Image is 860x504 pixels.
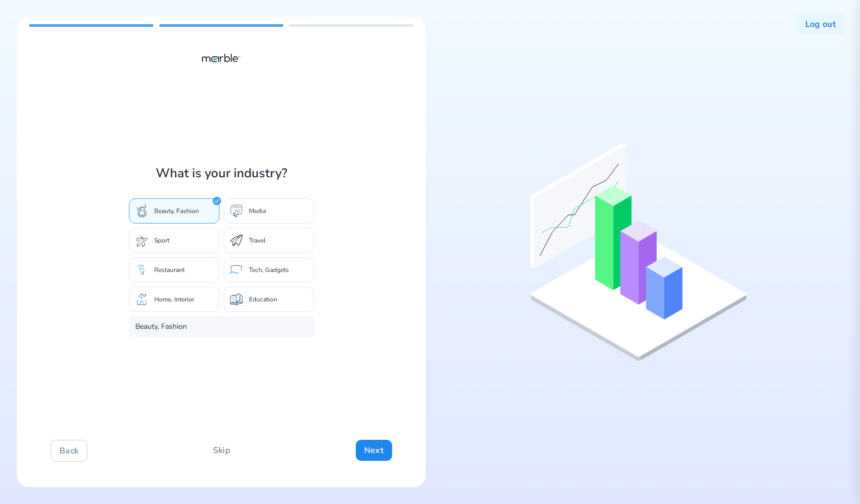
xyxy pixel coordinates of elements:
[356,440,392,461] button: Next
[154,236,169,245] p: Sport
[249,295,277,304] p: Education
[249,266,289,274] p: Tech, Gadgets
[51,440,87,462] button: Back
[154,295,194,304] p: Home, Interior
[129,316,314,337] input: Enter your own
[249,207,266,215] p: Media
[797,14,844,35] button: Log out
[249,236,266,245] p: Travel
[205,440,238,461] button: Skip
[154,207,199,215] p: Beauty, Fashion
[129,165,314,182] h1: What is your industry?
[154,266,185,274] p: Restaurant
